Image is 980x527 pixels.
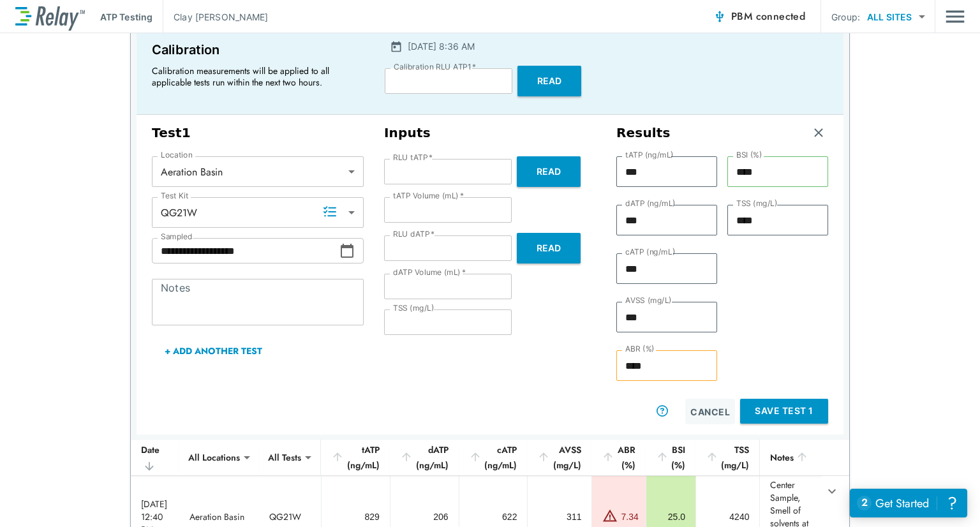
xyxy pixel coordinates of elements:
[736,151,762,160] label: BSI (%)
[946,4,965,29] button: Main menu
[713,10,726,23] img: Connected Icon
[756,9,806,24] span: connected
[736,199,778,208] label: TSS (mg/L)
[657,510,685,523] div: 25.0
[152,238,339,263] input: Choose date, selected date is Oct 10, 2025
[625,248,675,256] label: cATP (ng/mL)
[152,65,356,88] p: Calibration measurements will be applied to all applicable tests run within the next two hours.
[179,445,249,470] div: All Locations
[821,480,843,502] button: expand row
[400,442,449,473] div: dATP (ng/mL)
[625,151,674,160] label: tATP (ng/mL)
[152,125,364,141] h3: Test 1
[708,4,810,29] button: PBM connected
[152,159,364,184] div: Aeration Basin
[152,336,275,366] button: + Add Another Test
[812,126,825,139] img: Remove
[152,200,364,225] div: QG21W
[625,199,676,208] label: dATP (ng/mL)
[393,268,466,277] label: dATP Volume (mL)
[152,40,362,60] p: Calibration
[131,440,179,476] th: Date
[174,10,268,24] p: Clay [PERSON_NAME]
[602,508,618,523] img: Warning
[393,153,433,162] label: RLU tATP
[850,489,967,517] iframe: Resource center
[706,510,749,523] div: 4240
[517,66,581,96] button: Read
[332,510,380,523] div: 829
[831,10,860,24] p: Group:
[259,445,310,470] div: All Tests
[602,442,635,473] div: ABR (%)
[161,191,189,200] label: Test Kit
[408,40,475,53] p: [DATE] 8:36 AM
[394,63,476,71] label: Calibration RLU ATP1
[517,233,581,263] button: Read
[100,10,152,24] p: ATP Testing
[384,125,596,141] h3: Inputs
[706,442,749,473] div: TSS (mg/L)
[401,510,449,523] div: 206
[161,232,193,241] label: Sampled
[15,3,85,31] img: LuminUltra Relay
[946,4,965,29] img: Drawer Icon
[537,442,581,473] div: AVSS (mg/L)
[621,510,638,523] div: 7.34
[685,399,735,424] button: Cancel
[161,151,193,160] label: Location
[740,399,828,424] button: Save Test 1
[517,156,581,187] button: Read
[393,191,464,200] label: tATP Volume (mL)
[770,450,810,465] div: Notes
[393,304,434,313] label: TSS (mg/L)
[625,345,655,353] label: ABR (%)
[469,442,517,473] div: cATP (ng/mL)
[616,125,671,141] h3: Results
[393,230,434,239] label: RLU dATP
[538,510,581,523] div: 311
[390,40,403,53] img: Calender Icon
[470,510,517,523] div: 622
[656,442,685,473] div: BSI (%)
[731,8,805,26] span: PBM
[625,296,672,305] label: AVSS (mg/L)
[331,442,380,473] div: tATP (ng/mL)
